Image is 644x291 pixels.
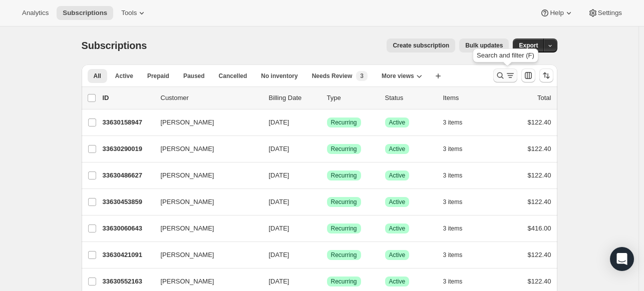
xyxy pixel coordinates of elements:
[261,72,297,80] span: No inventory
[376,69,428,83] button: More views
[161,170,214,180] span: [PERSON_NAME]
[389,171,406,179] span: Active
[269,93,319,103] p: Billing Date
[382,72,414,80] span: More views
[155,247,255,263] button: [PERSON_NAME]
[443,251,463,259] span: 3 items
[360,72,364,80] span: 3
[534,6,579,20] button: Help
[155,220,255,236] button: [PERSON_NAME]
[528,145,551,152] span: $122.40
[519,41,538,49] span: Export
[161,144,214,154] span: [PERSON_NAME]
[539,68,553,82] button: Sort the results
[327,93,377,103] div: Type
[147,72,169,80] span: Prepaid
[82,40,147,51] span: Subscriptions
[493,68,517,82] button: Search and filter results
[63,9,107,17] span: Subscriptions
[103,223,153,233] p: 33630060643
[161,93,261,103] p: Customer
[389,277,406,285] span: Active
[103,142,551,156] div: 33630290019[PERSON_NAME][DATE]SuccessRecurringSuccessActive3 items$122.40
[94,72,101,80] span: All
[103,248,551,262] div: 33630421091[PERSON_NAME][DATE]SuccessRecurringSuccessActive3 items$122.40
[393,41,449,49] span: Create subscription
[161,250,214,260] span: [PERSON_NAME]
[465,41,503,49] span: Bulk updates
[443,168,474,182] button: 3 items
[389,251,406,259] span: Active
[161,197,214,207] span: [PERSON_NAME]
[331,171,357,179] span: Recurring
[155,141,255,157] button: [PERSON_NAME]
[521,68,535,82] button: Customize table column order and visibility
[331,198,357,206] span: Recurring
[312,72,353,80] span: Needs Review
[269,171,289,179] span: [DATE]
[331,118,357,126] span: Recurring
[269,251,289,258] span: [DATE]
[513,38,544,52] button: Export
[387,38,455,52] button: Create subscription
[103,168,551,182] div: 33630486627[PERSON_NAME][DATE]SuccessRecurringSuccessActive3 items$122.40
[443,274,474,288] button: 3 items
[331,145,357,153] span: Recurring
[443,93,493,103] div: Items
[103,115,551,129] div: 33630158947[PERSON_NAME][DATE]SuccessRecurringSuccessActive3 items$122.40
[103,274,551,288] div: 33630552163[PERSON_NAME][DATE]SuccessRecurringSuccessActive3 items$122.40
[443,224,463,232] span: 3 items
[385,93,435,103] p: Status
[103,250,153,260] p: 33630421091
[528,198,551,205] span: $122.40
[22,9,49,17] span: Analytics
[269,145,289,152] span: [DATE]
[219,72,247,80] span: Cancelled
[103,276,153,286] p: 33630552163
[269,198,289,205] span: [DATE]
[103,93,153,103] p: ID
[57,6,113,20] button: Subscriptions
[528,118,551,126] span: $122.40
[103,195,551,209] div: 33630453859[PERSON_NAME][DATE]SuccessRecurringSuccessActive3 items$122.40
[16,6,55,20] button: Analytics
[115,72,133,80] span: Active
[269,224,289,232] span: [DATE]
[430,69,446,83] button: Create new view
[115,6,153,20] button: Tools
[161,276,214,286] span: [PERSON_NAME]
[459,38,509,52] button: Bulk updates
[610,247,634,271] div: Open Intercom Messenger
[389,198,406,206] span: Active
[161,117,214,127] span: [PERSON_NAME]
[537,93,551,103] p: Total
[443,277,463,285] span: 3 items
[598,9,622,17] span: Settings
[443,142,474,156] button: 3 items
[389,118,406,126] span: Active
[528,251,551,258] span: $122.40
[103,93,551,103] div: IDCustomerBilling DateTypeStatusItemsTotal
[550,9,563,17] span: Help
[443,145,463,153] span: 3 items
[183,72,205,80] span: Paused
[269,277,289,285] span: [DATE]
[103,117,153,127] p: 33630158947
[103,144,153,154] p: 33630290019
[121,9,137,17] span: Tools
[155,167,255,183] button: [PERSON_NAME]
[389,224,406,232] span: Active
[443,118,463,126] span: 3 items
[155,194,255,210] button: [PERSON_NAME]
[389,145,406,153] span: Active
[103,197,153,207] p: 33630453859
[161,223,214,233] span: [PERSON_NAME]
[155,114,255,130] button: [PERSON_NAME]
[443,171,463,179] span: 3 items
[331,277,357,285] span: Recurring
[443,248,474,262] button: 3 items
[528,224,551,232] span: $416.00
[582,6,628,20] button: Settings
[443,221,474,235] button: 3 items
[443,195,474,209] button: 3 items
